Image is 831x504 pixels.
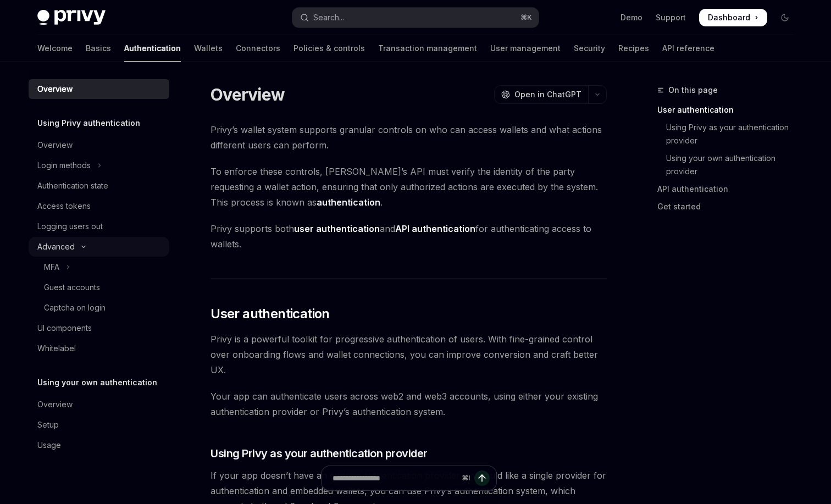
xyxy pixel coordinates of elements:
div: UI components [37,322,92,335]
div: Guest accounts [44,281,100,294]
a: Using Privy as your authentication provider [657,119,802,149]
span: To enforce these controls, [PERSON_NAME]’s API must verify the identity of the party requesting a... [210,164,607,210]
span: Open in ChatGPT [514,89,581,100]
a: Authentication [124,35,181,62]
div: Whitelabel [37,342,76,355]
a: Welcome [37,35,73,62]
a: Wallets [194,35,223,62]
a: User management [490,35,561,62]
input: Ask a question... [333,466,457,490]
h5: Using your own authentication [37,376,157,389]
a: Overview [29,79,169,99]
h5: Using Privy authentication [37,117,140,130]
img: dark logo [37,10,106,25]
div: Overview [37,398,73,411]
button: Open search [292,8,539,27]
span: Using Privy as your authentication provider [210,446,428,461]
div: Overview [37,82,73,96]
a: Captcha on login [29,298,169,318]
a: Access tokens [29,196,169,216]
a: Security [574,35,605,62]
a: Transaction management [378,35,477,62]
span: ⌘ K [520,13,532,22]
a: Using your own authentication provider [657,149,802,180]
span: On this page [668,84,718,97]
div: Search... [313,11,344,24]
a: Basics [86,35,111,62]
a: Demo [621,12,642,23]
a: Setup [29,415,169,435]
div: Access tokens [37,200,91,213]
a: Overview [29,395,169,414]
div: Advanced [37,240,75,253]
a: API authentication [657,180,802,198]
a: Connectors [236,35,280,62]
span: User authentication [210,305,330,323]
a: User authentication [657,101,802,119]
a: Whitelabel [29,339,169,358]
div: Overview [37,139,73,152]
button: Send message [474,470,490,486]
a: Logging users out [29,217,169,236]
div: Authentication state [37,179,108,192]
a: Authentication state [29,176,169,196]
button: Toggle Advanced section [29,237,169,257]
a: API reference [662,35,714,62]
a: Usage [29,435,169,455]
a: Policies & controls [293,35,365,62]
a: Overview [29,135,169,155]
a: Support [656,12,686,23]
button: Toggle dark mode [776,9,794,26]
button: Toggle MFA section [29,257,169,277]
span: Your app can authenticate users across web2 and web3 accounts, using either your existing authent... [210,389,607,419]
strong: API authentication [395,223,475,234]
div: Usage [37,439,61,452]
a: Dashboard [699,9,767,26]
a: Guest accounts [29,278,169,297]
h1: Overview [210,85,285,104]
div: Login methods [37,159,91,172]
span: Privy is a powerful toolkit for progressive authentication of users. With fine-grained control ov... [210,331,607,378]
a: Recipes [618,35,649,62]
div: MFA [44,261,59,274]
strong: authentication [317,197,380,208]
div: Captcha on login [44,301,106,314]
strong: user authentication [294,223,380,234]
div: Setup [37,418,59,431]
button: Toggle Login methods section [29,156,169,175]
button: Open in ChatGPT [494,85,588,104]
a: UI components [29,318,169,338]
a: Get started [657,198,802,215]
span: Dashboard [708,12,750,23]
span: Privy’s wallet system supports granular controls on who can access wallets and what actions diffe... [210,122,607,153]
div: Logging users out [37,220,103,233]
span: Privy supports both and for authenticating access to wallets. [210,221,607,252]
